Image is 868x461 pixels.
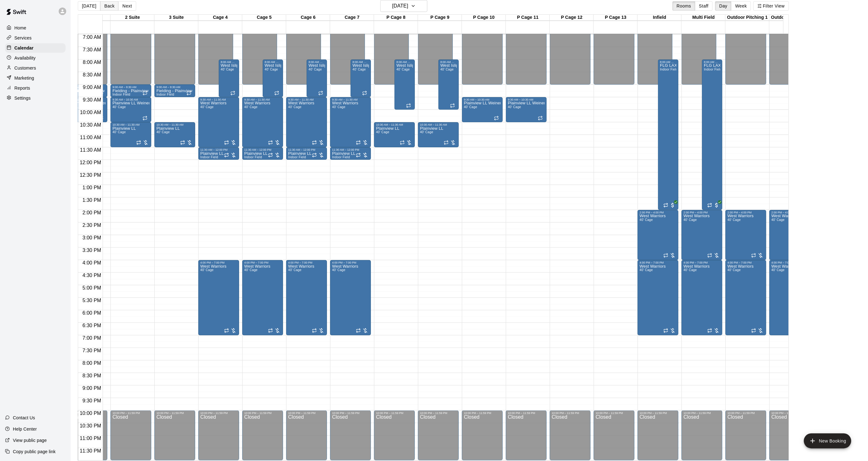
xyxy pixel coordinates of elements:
p: Services [14,35,32,41]
span: Recurring event [444,140,449,145]
span: 40' Cage [640,218,653,222]
span: 11:30 AM [78,147,103,153]
span: 2:30 PM [81,223,103,228]
div: 11:30 AM – 12:00 PM [288,148,325,151]
span: 40' Cage [771,218,785,222]
div: 2:00 PM – 4:00 PM: West Warriors [682,210,722,260]
div: 9:30 AM – 10:30 AM [508,98,545,101]
div: 10:00 PM – 11:59 PM: Closed [726,411,766,460]
span: 12:30 PM [78,172,103,178]
span: Recurring event [406,103,411,108]
span: 1:30 PM [81,197,103,203]
span: Recurring event [707,328,712,333]
div: 10:00 PM – 11:59 PM: Closed [550,411,591,460]
div: 10:00 PM – 11:59 PM [244,411,281,415]
div: 10:30 AM – 11:30 AM [376,123,413,126]
div: 10:00 PM – 11:59 PM: Closed [154,411,195,460]
div: 2:00 PM – 4:00 PM: West Warriors [638,210,678,260]
div: 10:00 PM – 11:59 PM: Closed [638,411,678,460]
div: 2:00 PM – 4:00 PM: West Warriors [769,210,810,260]
span: 1:00 PM [81,185,103,190]
span: 40' Cage [396,68,410,71]
div: 10:00 PM – 11:59 PM: Closed [594,411,635,460]
div: 8:00 AM – 9:30 AM [308,60,325,64]
p: Contact Us [13,415,35,421]
div: Customers [5,63,66,73]
span: 40' Cage [200,105,213,109]
a: Availability [5,53,66,63]
div: 9:30 AM – 10:30 AM: Plainview LL Weiner [110,97,151,122]
div: 8:00 AM – 2:00 PM: FLG LAX [702,60,722,210]
div: 10:00 PM – 11:59 PM: Closed [769,411,810,460]
p: Calendar [14,45,34,51]
div: 11:30 AM – 12:00 PM [332,148,369,151]
div: 10:00 PM – 11:59 PM: Closed [110,411,151,460]
div: Services [5,33,66,43]
div: 9:00 AM – 9:30 AM [112,86,149,89]
span: 10:00 PM [78,411,103,416]
div: Infield [638,15,682,21]
span: Indoor Field [244,155,262,159]
span: Recurring event [312,140,317,145]
button: Filter View [753,1,789,11]
span: 40' Cage [440,68,453,71]
span: All customers have paid [670,202,676,208]
span: 6:00 PM [81,310,103,316]
span: Recurring event [318,91,323,96]
span: 40' Cage [288,105,301,109]
div: 9:30 AM – 11:30 AM [200,98,237,101]
div: Outdoor Pitching 2 [769,15,813,21]
span: 40' Cage [352,68,366,71]
div: Calendar [5,43,66,53]
span: Recurring event [230,91,235,96]
div: 10:00 PM – 11:59 PM [112,411,149,415]
span: 7:30 AM [81,47,103,52]
div: 8:00 AM – 10:00 AM [396,60,413,64]
span: Recurring event [663,328,668,333]
span: Recurring event [268,328,273,333]
span: Recurring event [142,116,147,121]
div: P Cage 10 [462,15,506,21]
span: Recurring event [751,253,756,258]
div: Cage 7 [330,15,374,21]
div: 10:30 AM – 11:30 AM: Plainview LL [154,122,195,147]
span: 40' Cage [244,105,257,109]
p: Copy public page link [13,448,56,455]
span: Recurring event [180,140,185,145]
div: 10:00 PM – 11:59 PM: Closed [682,411,722,460]
span: 40' Cage [771,268,785,272]
div: 10:00 PM – 11:59 PM [508,411,545,415]
p: Marketing [14,75,34,81]
div: 11:30 AM – 12:00 PM: Plainview LL [286,147,327,160]
span: Indoor Field [332,155,350,159]
div: 11:30 AM – 12:00 PM [200,148,237,151]
div: 3 Suite [154,15,198,21]
div: 10:30 AM – 11:30 AM: Plainview LL [374,122,415,147]
span: Indoor Field [156,93,174,96]
div: 4:00 PM – 7:00 PM: West Warriors [726,260,766,335]
div: 10:00 PM – 11:59 PM [200,411,237,415]
p: Reports [14,85,30,91]
span: 9:00 PM [81,385,103,391]
a: Reports [5,83,66,93]
span: Recurring event [186,91,191,96]
div: P Cage 12 [550,15,594,21]
div: 10:00 PM – 11:59 PM [464,411,501,415]
span: 40' Cage [464,105,477,109]
div: 10:00 PM – 11:59 PM: Closed [330,411,371,460]
div: 11:30 AM – 12:00 PM: Plainview LL [330,147,371,160]
span: Recurring event [312,153,317,158]
span: 5:30 PM [81,298,103,303]
span: 12:00 PM [78,160,103,165]
span: Recurring event [707,253,712,258]
span: 4:00 PM [81,260,103,265]
span: Recurring event [663,203,668,208]
a: Home [5,23,66,33]
span: Recurring event [356,328,361,333]
div: 8:00 AM – 10:00 AM: West Islip Varsity [438,60,459,110]
div: 4:00 PM – 7:00 PM [640,261,677,264]
div: 8:00 AM – 9:30 AM: West Islip Varsity [219,60,239,97]
h6: [DATE] [392,2,408,10]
